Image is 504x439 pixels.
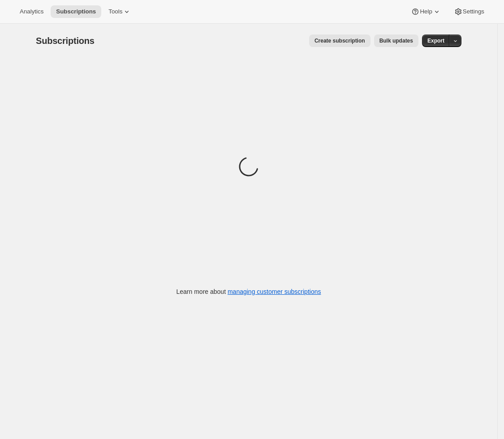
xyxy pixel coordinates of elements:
[422,34,450,47] button: Export
[379,37,413,44] span: Bulk updates
[51,5,101,18] button: Subscriptions
[108,8,122,15] span: Tools
[448,5,490,18] button: Settings
[36,36,95,46] span: Subscriptions
[228,288,321,295] a: managing customer subscriptions
[177,287,321,296] p: Learn more about
[20,8,43,15] span: Analytics
[374,34,418,47] button: Bulk updates
[405,5,446,18] button: Help
[309,34,370,47] button: Create subscription
[463,8,484,15] span: Settings
[427,37,444,44] span: Export
[314,37,365,44] span: Create subscription
[14,5,49,18] button: Analytics
[103,5,137,18] button: Tools
[420,8,432,15] span: Help
[56,8,96,15] span: Subscriptions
